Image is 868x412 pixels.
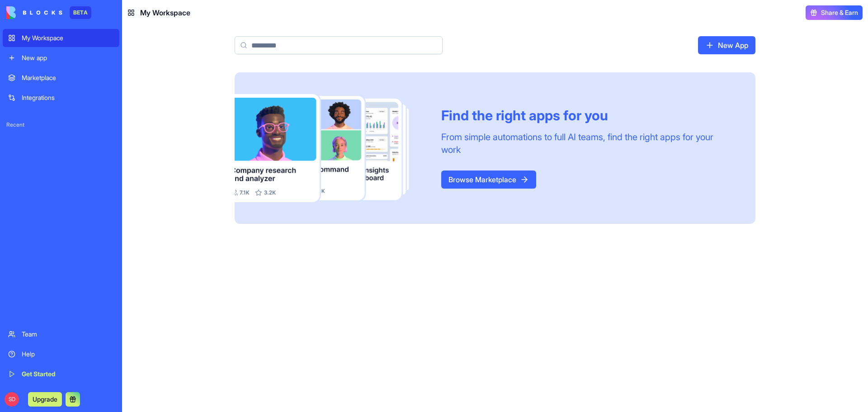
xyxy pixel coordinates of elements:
a: New app [3,49,119,67]
div: Get Started [22,369,114,379]
div: New app [22,53,114,62]
span: Share & Earn [821,8,858,17]
div: My Workspace [22,33,114,43]
a: Get Started [3,365,119,383]
a: My Workspace [3,29,119,47]
a: Integrations [3,89,119,107]
span: Recent [3,121,119,128]
a: Upgrade [28,394,62,403]
div: Help [22,350,114,359]
button: Share & Earn [806,5,863,20]
div: Find the right apps for you [441,107,734,123]
span: My Workspace [140,7,190,18]
div: Team [22,330,114,339]
a: Marketplace [3,69,119,87]
a: Browse Marketplace [441,170,536,189]
a: Team [3,325,119,343]
a: BETA [6,6,91,19]
img: Frame_181_egmpey.png [235,94,427,202]
div: From simple automations to full AI teams, find the right apps for your work [441,131,734,156]
img: logo [6,6,62,19]
a: New App [698,36,755,54]
span: SD [5,392,19,407]
div: Integrations [22,93,114,102]
button: Upgrade [28,392,62,407]
div: BETA [70,6,91,19]
div: Marketplace [22,73,114,82]
a: Help [3,345,119,363]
